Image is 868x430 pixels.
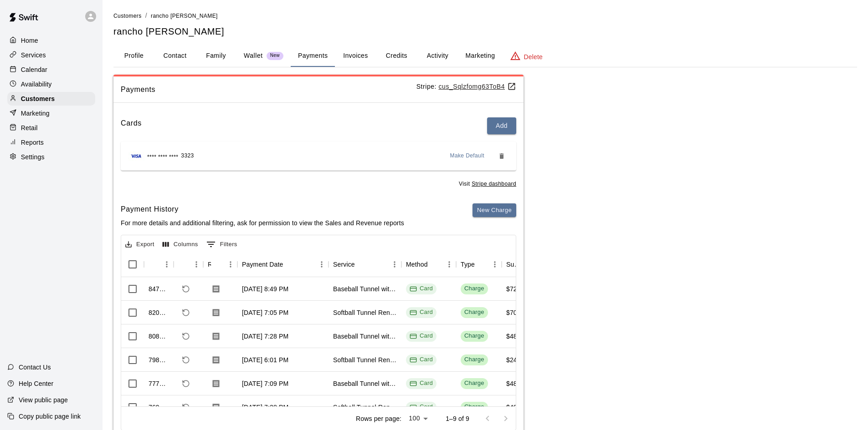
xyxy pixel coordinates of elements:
div: Service [333,252,355,277]
div: Refund [174,252,203,277]
div: Services [7,48,95,62]
button: Download Receipt [208,352,224,368]
button: Menu [160,258,174,271]
div: 820839 [149,308,169,317]
p: Rows per page: [356,414,401,423]
a: Home [7,34,95,47]
p: Customers [21,94,55,103]
div: $24.00 [506,355,526,364]
div: Sep 30, 2025, 8:49 PM [242,284,288,293]
button: Add [487,117,516,134]
div: Availability [7,77,95,91]
span: Payments [121,84,416,96]
button: Family [195,45,236,67]
button: Sort [283,258,296,271]
span: Refund payment [178,352,194,368]
button: Invoices [335,45,376,67]
div: $48.00 [506,379,526,388]
div: Sep 4, 2025, 6:01 PM [242,355,288,364]
button: Sort [178,258,191,271]
div: Charge [464,332,484,340]
button: Menu [190,258,203,271]
button: Menu [315,258,329,271]
div: Card [410,284,433,293]
span: Refund payment [178,400,194,415]
span: New [267,53,283,59]
button: Download Receipt [208,375,224,392]
div: Charge [464,355,484,364]
button: Download Receipt [208,399,224,415]
div: Type [461,252,475,277]
div: Calendar [7,63,95,76]
span: Refund payment [178,329,194,344]
span: Visit [459,180,516,189]
p: Calendar [21,65,47,74]
p: Copy public page link [19,412,81,421]
button: Remove [494,149,509,163]
span: Customers [113,13,142,19]
p: Wallet [244,51,263,61]
h5: rancho [PERSON_NAME] [113,25,857,38]
div: Charge [464,379,484,388]
a: Settings [7,150,95,164]
div: Softball Tunnel Rental with Machine [333,355,397,364]
div: Marketing [7,106,95,120]
div: Method [401,252,456,277]
p: Contact Us [19,363,51,372]
img: Credit card brand logo [128,152,144,161]
div: basic tabs example [113,45,857,67]
button: Export [123,238,157,252]
p: Settings [21,152,45,162]
div: Id [144,252,174,277]
div: $48.00 [506,403,526,412]
div: 100 [405,412,431,425]
div: Softball Tunnel Rental with Machine [333,403,397,412]
div: Type [456,252,502,277]
nav: breadcrumb [113,11,857,21]
button: New Charge [473,203,516,218]
div: Card [410,379,433,388]
p: 1–9 of 9 [446,414,469,423]
button: Credits [376,45,417,67]
p: Services [21,51,46,60]
div: Aug 21, 2025, 7:28 PM [242,403,288,412]
li: / [145,11,147,20]
button: Sort [428,258,441,271]
button: Download Receipt [208,281,224,297]
button: Menu [388,258,401,271]
span: Refund payment [178,281,194,297]
button: Payments [291,45,335,67]
div: 769443 [149,403,169,412]
h6: Cards [121,117,142,134]
div: 808110 [149,332,169,341]
button: Download Receipt [208,328,224,344]
div: $48.00 [506,332,526,341]
button: Contact [154,45,195,67]
div: $72.00 [506,284,526,293]
p: Help Center [19,379,53,388]
div: Card [410,332,433,340]
span: Refund payment [178,305,194,320]
div: Reports [7,136,95,149]
button: Marketing [458,45,502,67]
button: Select columns [160,238,200,252]
p: Marketing [21,109,50,118]
div: 798313 [149,355,169,364]
div: Aug 26, 2025, 7:09 PM [242,379,288,388]
p: For more details and additional filtering, ask for permission to view the Sales and Revenue reports [121,218,404,228]
a: You don't have the permission to visit the Stripe dashboard [472,181,516,187]
div: Card [410,308,433,317]
span: 3323 [181,152,194,161]
span: Refund payment [178,376,194,391]
button: Profile [113,45,154,67]
button: Sort [211,258,224,271]
div: Payment Date [242,252,283,277]
div: Baseball Tunnel with Machine [333,379,397,388]
a: Customers [7,92,95,106]
div: Receipt [203,252,237,277]
p: View public page [19,395,68,405]
a: cus_Sqlzfomg63ToB4 [439,83,517,90]
div: Baseball Tunnel with Machine [333,332,397,341]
